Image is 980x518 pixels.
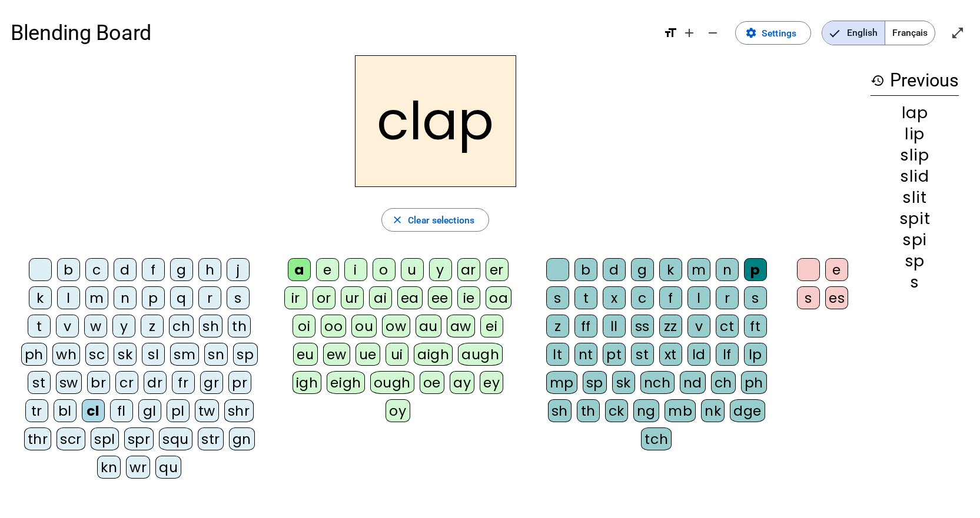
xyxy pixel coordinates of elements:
div: ld [687,343,710,366]
span: English [822,21,885,45]
div: eu [293,343,318,366]
div: ss [631,315,654,337]
div: sw [56,371,82,394]
div: sp [233,343,257,366]
div: nt [574,343,597,366]
div: t [574,286,597,309]
div: ar [457,258,480,281]
div: ai [369,286,392,309]
button: Clear selections [381,208,489,232]
div: x [603,286,626,309]
div: ph [21,343,47,366]
div: z [546,315,569,337]
div: ch [711,371,736,394]
div: d [603,258,626,281]
div: lip [871,126,959,142]
mat-icon: format_size [663,26,677,40]
div: cr [115,371,138,394]
div: n [716,258,739,281]
div: w [84,315,107,337]
div: squ [159,427,192,450]
div: s [871,274,959,290]
div: ur [341,286,364,309]
div: n [114,286,137,309]
div: lp [744,343,767,366]
div: scr [57,427,85,450]
div: slid [871,168,959,184]
div: st [631,343,654,366]
div: ee [428,286,452,309]
div: sk [114,343,137,366]
div: tw [195,399,219,422]
div: sk [612,371,635,394]
div: r [716,286,739,309]
div: wh [52,343,80,366]
div: s [227,286,250,309]
div: spr [124,427,154,450]
div: ew [323,343,350,366]
div: o [373,258,396,281]
div: zz [659,315,682,337]
div: k [659,258,682,281]
div: ou [351,315,377,337]
button: Increase font size [677,21,701,45]
div: tch [641,427,672,450]
div: xt [659,343,682,366]
h2: clap [355,55,516,187]
div: s [797,286,820,309]
div: sh [199,315,222,337]
div: ft [744,315,767,337]
div: or [313,286,335,309]
div: oe [420,371,444,394]
div: ll [603,315,626,337]
div: gl [138,399,161,422]
div: aw [447,315,475,337]
mat-button-toggle-group: Language selection [822,21,935,45]
div: g [631,258,654,281]
div: spit [871,210,959,226]
div: gr [200,371,223,394]
div: nd [680,371,706,394]
div: ff [574,315,597,337]
div: ph [741,371,767,394]
div: slit [871,189,959,205]
span: Français [885,21,935,45]
div: ey [480,371,503,394]
mat-icon: history [871,73,885,88]
div: ay [450,371,474,394]
div: mb [665,399,696,422]
div: slip [871,147,959,163]
div: u [401,258,424,281]
div: ui [386,343,408,366]
div: b [57,258,80,281]
div: h [198,258,221,281]
div: s [744,286,767,309]
div: ct [716,315,739,337]
span: Settings [762,25,796,41]
div: d [114,258,137,281]
div: f [142,258,165,281]
div: ng [633,399,659,422]
div: au [416,315,441,337]
div: v [56,315,79,337]
div: ir [284,286,307,309]
div: augh [458,343,503,366]
div: l [57,286,80,309]
div: sl [142,343,165,366]
div: es [825,286,848,309]
div: f [659,286,682,309]
div: pl [167,399,190,422]
div: lt [546,343,569,366]
div: sp [871,253,959,269]
div: dge [730,399,765,422]
div: g [170,258,193,281]
h1: Blending Board [11,12,653,54]
div: lf [716,343,739,366]
div: oi [293,315,315,337]
button: Enter full screen [946,21,969,45]
div: ow [382,315,410,337]
div: r [198,286,221,309]
div: sm [170,343,199,366]
div: oo [321,315,346,337]
div: br [87,371,110,394]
